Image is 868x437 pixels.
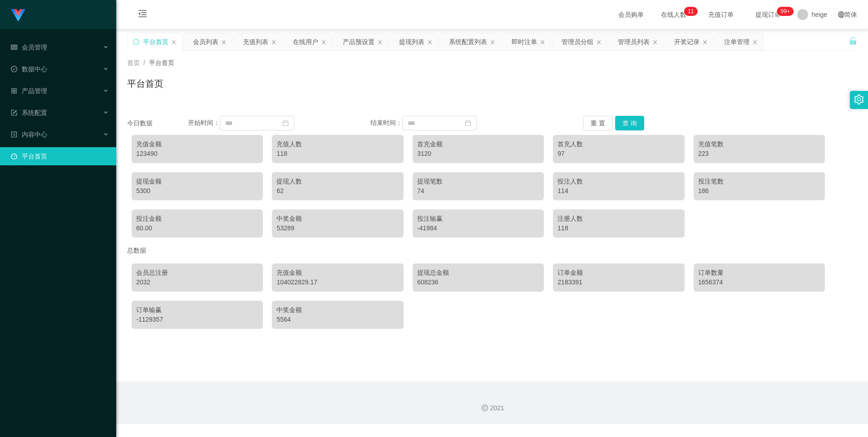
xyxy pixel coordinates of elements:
span: 会员管理 [11,44,47,51]
i: 图标: close [596,40,602,45]
div: 首充人数 [557,139,680,149]
i: 图标: global [838,11,844,18]
i: 图标: unlock [849,37,857,45]
i: 图标: profile [11,131,17,138]
div: 开奖记录 [674,33,700,50]
span: 提现订单 [751,11,785,18]
div: 订单数量 [698,268,820,278]
div: 104022829.17 [276,278,399,287]
span: 首页 [127,59,140,66]
div: 管理员列表 [618,33,650,50]
div: 会员列表 [193,33,218,50]
div: 投注笔数 [698,177,820,186]
div: 平台首页 [143,33,168,50]
i: 图标: menu-fold [127,0,158,30]
i: 图标: sync [133,39,139,45]
div: 2021 [123,403,861,413]
i: 图标: close [752,40,758,45]
div: -41984 [417,223,539,233]
div: 118 [276,149,399,159]
span: 系统配置 [11,109,47,116]
i: 图标: copyright [482,405,488,411]
div: 223 [698,149,820,159]
button: 重 置 [583,116,612,130]
div: 投注输赢 [417,214,539,223]
div: 订单金额 [557,268,680,278]
div: 53289 [276,223,399,233]
div: 总数据 [127,242,857,259]
div: 会员总注册 [136,268,258,278]
h1: 平台首页 [127,77,163,90]
div: 123490 [136,149,258,159]
i: 图标: check-circle-o [11,66,17,72]
div: 在线用户 [293,33,318,50]
div: 3120 [417,149,539,159]
i: 图标: table [11,44,17,50]
i: 图标: close [540,40,545,45]
div: 充值金额 [136,139,258,149]
div: 管理员分组 [562,33,593,50]
div: 充值笔数 [698,139,820,149]
div: 5300 [136,186,258,196]
div: 投注金额 [136,214,258,223]
div: 中奖金额 [276,305,399,315]
span: 在线人数 [656,11,691,18]
div: 注册人数 [557,214,680,223]
div: 114 [557,186,680,196]
div: 62 [276,186,399,196]
div: 提现列表 [399,33,424,50]
i: 图标: close [702,40,708,45]
i: 图标: calendar [465,120,471,126]
div: 提现金额 [136,177,258,186]
div: 充值人数 [276,139,399,149]
span: 充值订单 [704,11,738,18]
span: / [143,59,145,66]
div: 首充金额 [417,139,539,149]
span: 内容中心 [11,131,47,138]
i: 图标: form [11,109,17,116]
i: 图标: close [377,40,383,45]
i: 图标: appstore-o [11,88,17,94]
div: 充值金额 [276,268,399,278]
i: 图标: setting [854,94,864,104]
div: 中奖金额 [276,214,399,223]
div: 今日数据 [127,119,188,128]
div: 注单管理 [724,33,750,50]
div: 2032 [136,278,258,287]
div: -1129357 [136,315,258,324]
img: logo.9652507e.png [11,9,25,22]
div: 74 [417,186,539,196]
i: 图标: close [321,40,326,45]
div: 118 [557,223,680,233]
div: 提现总金额 [417,268,539,278]
div: 608236 [417,278,539,287]
sup: 11 [684,7,697,16]
i: 图标: close [171,40,177,45]
i: 图标: close [490,40,495,45]
button: 查 询 [615,116,644,130]
div: 2183391 [557,278,680,287]
sup: 1131 [777,7,794,16]
div: 97 [557,149,680,159]
div: 提现人数 [276,177,399,186]
span: 结束时间： [370,119,402,126]
div: 即时注单 [512,33,537,50]
div: 充值列表 [243,33,268,50]
div: 产品预设置 [343,33,375,50]
span: 产品管理 [11,87,47,94]
span: 平台首页 [149,59,174,66]
div: 提现笔数 [417,177,539,186]
i: 图标: calendar [282,120,289,126]
i: 图标: close [652,40,658,45]
div: 5564 [276,315,399,324]
span: 开始时间： [188,119,220,126]
div: 186 [698,186,820,196]
div: 订单输赢 [136,305,258,315]
div: 60.00 [136,223,258,233]
div: 1656374 [698,278,820,287]
div: 系统配置列表 [449,33,487,50]
p: 1 [688,7,691,16]
div: 投注人数 [557,177,680,186]
p: 1 [691,7,694,16]
a: 图标: dashboard平台首页 [11,147,109,165]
